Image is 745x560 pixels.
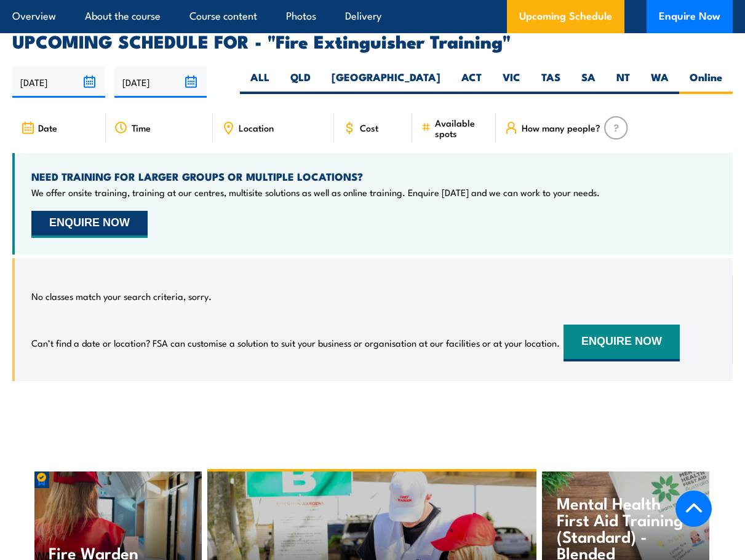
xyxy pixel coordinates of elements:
[12,33,733,49] h2: UPCOMING SCHEDULE FOR - "Fire Extinguisher Training"
[531,70,571,94] label: TAS
[12,66,105,98] input: From date
[31,211,148,238] button: ENQUIRE NOW
[31,186,600,199] p: We offer onsite training, training at our centres, multisite solutions as well as online training...
[239,122,274,133] span: Location
[451,70,492,94] label: ACT
[679,70,733,94] label: Online
[492,70,531,94] label: VIC
[522,122,600,133] span: How many people?
[38,122,57,133] span: Date
[571,70,606,94] label: SA
[360,122,378,133] span: Cost
[114,66,207,98] input: To date
[31,337,560,349] p: Can’t find a date or location? FSA can customise a solution to suit your business or organisation...
[435,117,487,138] span: Available spots
[132,122,151,133] span: Time
[31,170,600,183] h4: NEED TRAINING FOR LARGER GROUPS OR MULTIPLE LOCATIONS?
[280,70,321,94] label: QLD
[321,70,451,94] label: [GEOGRAPHIC_DATA]
[31,290,212,302] p: No classes match your search criteria, sorry.
[606,70,640,94] label: NT
[640,70,679,94] label: WA
[240,70,280,94] label: ALL
[564,325,680,361] button: ENQUIRE NOW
